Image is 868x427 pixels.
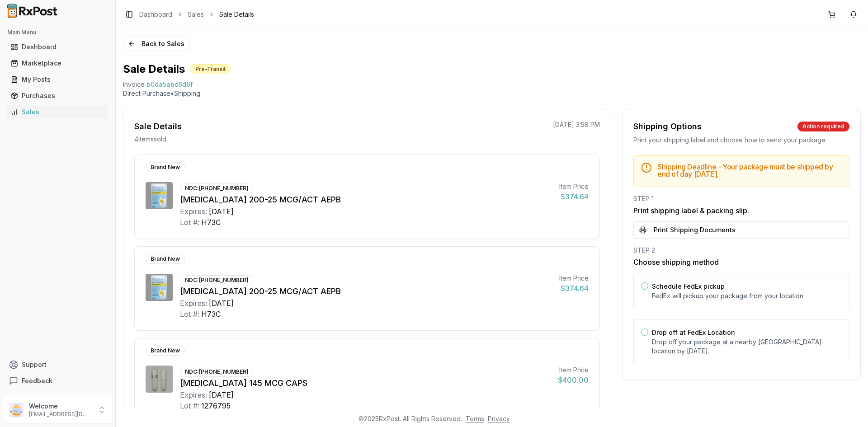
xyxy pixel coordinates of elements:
img: Breo Ellipta 200-25 MCG/ACT AEPB [146,274,173,301]
div: Item Price [559,274,589,283]
div: Expires: [180,298,207,309]
span: b0da5abc6d6f [146,80,193,89]
span: Sale Details [219,10,254,19]
div: Expires: [180,206,207,217]
div: My Posts [11,75,104,84]
button: Purchases [4,89,112,103]
div: Lot #: [180,309,199,319]
div: Brand New [146,162,185,172]
button: Marketplace [4,56,112,70]
label: Schedule FedEx pickup [652,282,725,290]
div: Sales [11,108,104,117]
h3: Choose shipping method [633,257,849,267]
div: $400.00 [558,375,589,385]
div: H73C [201,217,221,228]
p: Direct Purchase • Shipping [123,89,861,98]
p: 4 item s sold [134,135,166,144]
div: $374.64 [559,191,589,202]
nav: breadcrumb [139,10,254,19]
img: Breo Ellipta 200-25 MCG/ACT AEPB [146,182,173,209]
button: Dashboard [4,40,112,54]
p: Drop off your package at a nearby [GEOGRAPHIC_DATA] location by [DATE] . [652,338,842,356]
div: NDC: [PHONE_NUMBER] [180,275,254,285]
div: Sale Details [134,120,182,133]
div: Item Price [558,366,589,375]
a: My Posts [7,71,108,88]
h5: Shipping Deadline - Your package must be shipped by end of day [DATE] . [657,163,842,178]
button: Sales [4,105,112,119]
div: Dashboard [11,42,104,52]
div: Marketplace [11,59,104,68]
div: Pre-Transit [190,64,231,74]
div: $374.64 [559,283,589,294]
div: Invoice [123,80,145,89]
button: Print Shipping Documents [633,221,849,239]
div: Brand New [146,254,185,264]
h2: Main Menu [7,29,108,36]
a: Privacy [488,415,510,422]
a: Dashboard [139,10,172,19]
button: Support [4,357,112,373]
div: STEP 1 [633,194,849,203]
div: NDC: [PHONE_NUMBER] [180,183,254,193]
a: Marketplace [7,55,108,71]
div: Lot #: [180,400,199,411]
div: H73C [201,309,221,319]
img: User avatar [9,403,24,417]
p: FedEx will pickup your package from your location [652,291,842,300]
div: NDC: [PHONE_NUMBER] [180,367,254,377]
label: Drop off at FedEx Location [652,328,735,336]
div: Brand New [146,346,185,356]
div: [DATE] [209,206,234,217]
div: Action required [797,122,849,131]
div: Shipping Options [633,120,702,133]
a: Sales [7,104,108,120]
p: Welcome [29,402,92,411]
button: Back to Sales [123,37,189,51]
div: Lot #: [180,217,199,228]
div: 1276795 [201,400,231,411]
h1: Sale Details [123,62,185,76]
a: Dashboard [7,39,108,55]
p: [DATE] 3:58 PM [553,120,600,129]
div: Item Price [559,182,589,191]
div: [DATE] [209,389,234,400]
div: [MEDICAL_DATA] 145 MCG CAPS [180,377,551,389]
h3: Print shipping label & packing slip. [633,205,849,216]
div: [DATE] [209,298,234,309]
a: Purchases [7,88,108,104]
div: STEP 2 [633,246,849,255]
span: Feedback [22,376,52,385]
div: Purchases [11,91,104,100]
a: Sales [188,10,204,19]
a: Terms [466,415,484,422]
div: [MEDICAL_DATA] 200-25 MCG/ACT AEPB [180,193,552,206]
img: Linzess 145 MCG CAPS [146,366,173,393]
div: Print your shipping label and choose how to send your package [633,136,849,145]
div: [MEDICAL_DATA] 200-25 MCG/ACT AEPB [180,285,552,298]
button: My Posts [4,72,112,87]
div: Expires: [180,389,207,400]
img: RxPost Logo [4,4,61,18]
p: [EMAIL_ADDRESS][DOMAIN_NAME] [29,411,92,418]
button: Feedback [4,373,112,389]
